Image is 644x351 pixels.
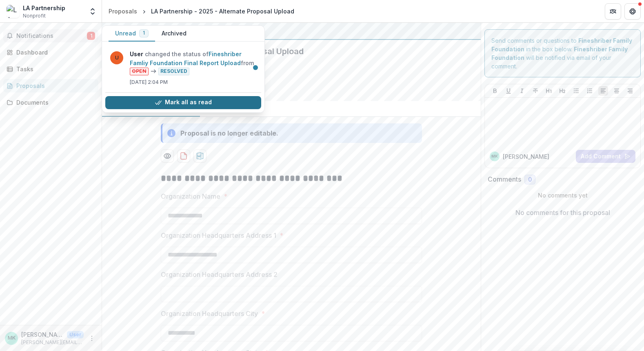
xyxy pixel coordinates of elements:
button: Mark all as read [105,96,261,109]
button: Bold [490,86,500,96]
p: [PERSON_NAME][EMAIL_ADDRESS][DOMAIN_NAME] [21,339,84,346]
span: Notifications [16,33,87,39]
button: Bullet List [571,86,581,96]
p: Organization Headquarters Address 1 [161,230,276,240]
div: Tasks [16,65,92,73]
p: Organization Name [161,191,220,201]
a: Tasks [3,62,98,76]
button: Align Center [612,86,622,96]
button: download-proposal [177,149,190,162]
p: changed the status of from [130,50,256,75]
a: Proposals [3,79,98,92]
a: Proposals [105,5,140,17]
button: Add Comment [576,150,635,163]
button: Partners [605,3,621,20]
button: More [87,333,97,343]
a: Documents [3,96,98,109]
div: Send comments or questions to in the box below. will be notified via email of your comment. [484,29,641,77]
p: Organization Headquarters City [161,309,258,318]
button: Heading 1 [544,86,554,96]
span: Nonprofit [23,12,46,20]
div: Proposals [16,81,92,90]
button: Get Help [624,3,641,20]
p: No comments yet [488,191,637,200]
button: download-proposal [193,149,207,162]
nav: breadcrumb [105,5,298,17]
div: Dashboard [16,48,92,57]
span: 0 [528,176,532,183]
div: Mary Kopp [491,154,498,158]
h2: Comments [488,175,521,183]
img: LA Partnership [7,5,20,18]
a: Dashboard [3,46,98,59]
button: Preview c963114d-a862-444e-a760-655255e30331-0.pdf [161,149,174,162]
div: Proposals [109,7,137,15]
div: Mary Kopp [8,336,16,341]
span: 1 [143,30,145,36]
p: Organization Headquarters Address 2 [161,270,278,279]
div: LA Partnership [23,4,65,12]
button: Align Right [625,86,635,96]
button: Notifications1 [3,29,98,42]
button: Strike [531,86,540,96]
a: Fineshriber Famliy Foundation Final Report Upload [130,50,242,66]
p: No comments for this proposal [515,208,610,217]
button: Open entity switcher [87,3,98,20]
button: Archived [155,26,193,42]
div: Fineshriber Family Foundation [109,26,474,36]
div: LA Partnership - 2025 - Alternate Proposal Upload [151,7,294,15]
div: Proposal is no longer editable. [180,128,278,138]
button: Heading 2 [557,86,567,96]
button: Underline [504,86,513,96]
button: Ordered List [585,86,595,96]
h2: LA Partnership - 2025 - Alternate Proposal Upload [109,46,461,56]
p: User [67,331,84,338]
p: [PERSON_NAME] [503,152,549,161]
p: [PERSON_NAME] [21,330,64,339]
button: Unread [109,26,155,42]
span: 1 [87,32,95,40]
div: Documents [16,98,92,107]
button: Align Left [598,86,608,96]
button: Italicize [517,86,527,96]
